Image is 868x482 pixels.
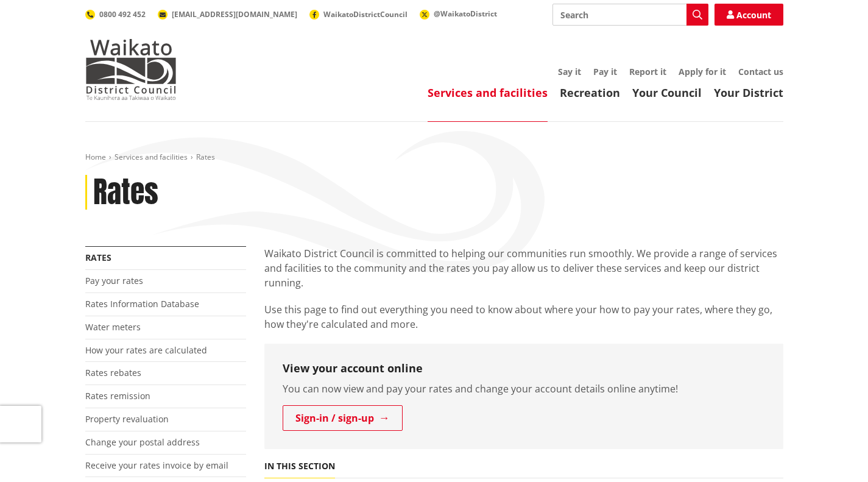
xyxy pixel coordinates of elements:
[264,302,783,331] p: Use this page to find out everything you need to know about where your how to pay your rates, whe...
[93,175,158,210] h1: Rates
[85,321,141,333] a: Water meters
[85,152,106,162] a: Home
[714,85,783,100] a: Your District
[85,413,169,425] a: Property revaluation
[85,152,783,163] nav: breadcrumb
[172,9,297,19] span: [EMAIL_ADDRESS][DOMAIN_NAME]
[629,66,666,77] a: Report it
[434,9,497,19] span: @WaikatoDistrict
[283,362,765,375] h3: View your account online
[85,436,200,448] a: Change your postal address
[812,431,856,475] iframe: Messenger Launcher
[560,85,620,100] a: Recreation
[196,152,215,162] span: Rates
[99,9,146,19] span: 0800 492 452
[85,275,143,286] a: Pay your rates
[85,252,111,263] a: Rates
[420,9,497,19] a: @WaikatoDistrict
[552,4,708,26] input: Search input
[85,344,207,356] a: How your rates are calculated
[85,390,150,402] a: Rates remission
[558,66,581,77] a: Say it
[679,66,726,77] a: Apply for it
[738,66,783,77] a: Contact us
[85,459,228,471] a: Receive your rates invoice by email
[85,367,141,378] a: Rates rebates
[85,298,199,310] a: Rates Information Database
[264,461,335,472] h5: In this section
[309,9,408,19] a: WaikatoDistrictCouncil
[428,85,548,100] a: Services and facilities
[715,4,783,26] a: Account
[323,9,408,19] span: WaikatoDistrictCouncil
[85,39,177,100] img: Waikato District Council - Te Kaunihera aa Takiwaa o Waikato
[115,152,188,162] a: Services and facilities
[593,66,617,77] a: Pay it
[632,85,702,100] a: Your Council
[85,9,146,19] a: 0800 492 452
[283,381,765,396] p: You can now view and pay your rates and change your account details online anytime!
[158,9,297,19] a: [EMAIL_ADDRESS][DOMAIN_NAME]
[283,405,403,431] a: Sign-in / sign-up
[264,246,783,290] p: Waikato District Council is committed to helping our communities run smoothly. We provide a range...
